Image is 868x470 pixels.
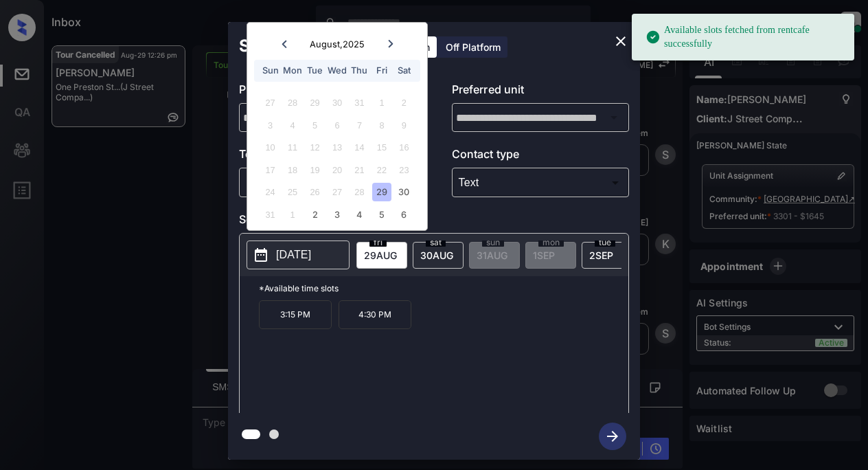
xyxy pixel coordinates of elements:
p: Preferred community [239,81,417,103]
span: 2 SEP [589,249,613,261]
p: Select slot [239,211,629,233]
span: 29 AUG [364,249,397,261]
p: Contact type [452,146,630,168]
span: tue [595,238,615,247]
p: 4:30 PM [339,300,411,329]
p: [DATE] [276,247,311,263]
div: Not available Monday, August 25th, 2025 [283,183,301,201]
div: Mon [283,61,301,80]
div: date-select [582,242,632,269]
div: Not available Tuesday, August 5th, 2025 [306,116,324,135]
button: close [607,27,635,55]
div: Choose Friday, August 29th, 2025 [372,183,391,201]
div: Not available Saturday, August 2nd, 2025 [395,93,413,112]
span: sat [426,238,446,247]
p: 3:15 PM [259,300,332,329]
div: Not available Friday, August 1st, 2025 [372,93,391,112]
div: Not available Sunday, August 17th, 2025 [261,161,279,179]
div: Not available Monday, September 1st, 2025 [283,205,301,224]
div: Not available Monday, July 28th, 2025 [283,93,301,112]
div: Not available Saturday, August 23rd, 2025 [395,161,413,179]
div: Not available Thursday, August 21st, 2025 [350,161,369,179]
div: Not available Thursday, August 14th, 2025 [350,138,369,157]
div: Choose Saturday, August 30th, 2025 [395,183,413,201]
div: Available slots fetched from rentcafe successfully [646,18,843,56]
div: Not available Sunday, August 24th, 2025 [261,183,279,201]
div: Not available Wednesday, August 27th, 2025 [328,183,346,201]
button: btn-next [591,418,635,454]
div: Not available Monday, August 4th, 2025 [283,116,301,135]
div: Not available Saturday, August 9th, 2025 [395,116,413,135]
div: Not available Tuesday, August 26th, 2025 [306,183,324,201]
div: Not available Saturday, August 16th, 2025 [395,138,413,157]
div: Not available Friday, August 15th, 2025 [372,138,391,157]
div: Not available Monday, August 11th, 2025 [283,138,301,157]
div: Tue [306,61,324,80]
div: Off Platform [439,36,507,58]
div: Not available Tuesday, August 19th, 2025 [306,161,324,179]
div: Not available Friday, August 22nd, 2025 [372,161,391,179]
div: Not available Wednesday, August 6th, 2025 [328,116,346,135]
div: Sun [261,61,279,80]
span: 30 AUG [420,249,453,261]
div: Not available Friday, August 8th, 2025 [372,116,391,135]
div: Wed [328,61,346,80]
div: Thu [350,61,369,80]
div: Not available Sunday, August 3rd, 2025 [261,116,279,135]
div: Not available Monday, August 18th, 2025 [283,161,301,179]
h2: Schedule Tour [228,22,368,70]
div: Not available Thursday, July 31st, 2025 [350,93,369,112]
p: Preferred unit [452,81,630,103]
span: fri [369,238,387,247]
div: Not available Wednesday, August 13th, 2025 [328,138,346,157]
div: month 2025-08 [251,92,422,226]
div: Not available Sunday, August 31st, 2025 [261,205,279,224]
p: Tour type [239,146,417,168]
p: *Available time slots [259,276,628,300]
div: date-select [356,242,407,269]
div: Not available Tuesday, August 12th, 2025 [306,138,324,157]
div: Choose Tuesday, September 2nd, 2025 [306,205,324,224]
div: Not available Sunday, August 10th, 2025 [261,138,279,157]
div: Choose Saturday, September 6th, 2025 [395,205,413,224]
div: Sat [395,61,413,80]
div: Choose Wednesday, September 3rd, 2025 [328,205,346,224]
div: Not available Wednesday, August 20th, 2025 [328,161,346,179]
div: Choose Friday, September 5th, 2025 [372,205,391,224]
div: Not available Tuesday, July 29th, 2025 [306,93,324,112]
div: Not available Thursday, August 28th, 2025 [350,183,369,201]
div: In Person [242,171,413,194]
div: Text [455,171,626,194]
button: [DATE] [247,240,350,269]
div: date-select [413,242,464,269]
div: Not available Thursday, August 7th, 2025 [350,116,369,135]
div: Not available Sunday, July 27th, 2025 [261,93,279,112]
div: Fri [372,61,391,80]
div: Not available Wednesday, July 30th, 2025 [328,93,346,112]
div: Choose Thursday, September 4th, 2025 [350,205,369,224]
